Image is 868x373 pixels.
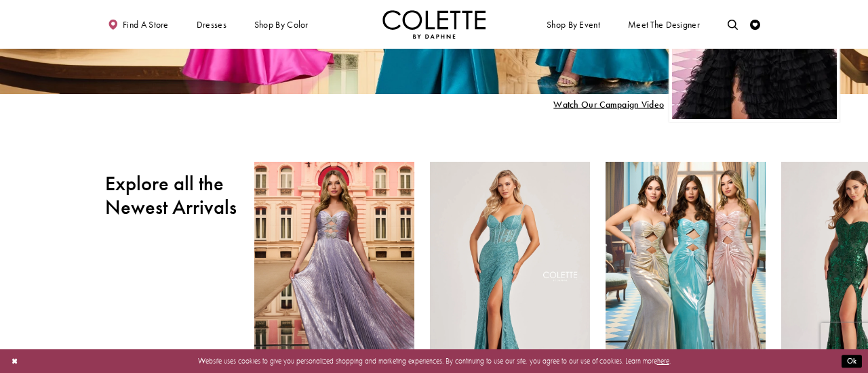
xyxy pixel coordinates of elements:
a: Meet the designer [625,10,703,39]
span: Shop By Event [547,20,600,30]
span: Shop By Event [544,10,602,39]
span: Shop by color [252,10,311,39]
span: Dresses [197,20,226,30]
a: Find a store [105,10,171,39]
h2: Explore all the Newest Arrivals [105,172,239,219]
span: Shop by color [254,20,309,30]
button: Close Dialog [6,352,23,370]
button: Submit Dialog [842,355,862,368]
a: Visit Home Page [382,10,486,39]
span: Find a store [123,20,169,30]
a: here [657,356,669,366]
a: Toggle search [725,10,741,39]
span: Play Slide #15 Video [553,99,664,109]
a: Check Wishlist [747,10,763,39]
p: Website uses cookies to give you personalized shopping and marketing experiences. By continuing t... [74,354,794,368]
span: Dresses [194,10,229,39]
span: Meet the designer [628,20,700,30]
img: Colette by Daphne [382,10,486,39]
